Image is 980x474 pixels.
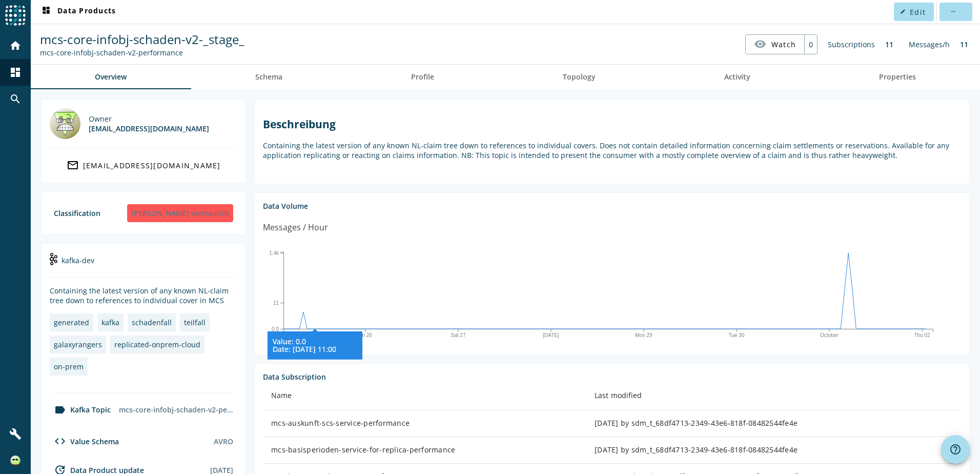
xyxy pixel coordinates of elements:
[9,93,22,105] mat-icon: search
[273,337,306,346] tspan: Value: 0.0
[67,159,79,171] mat-icon: mail_outline
[263,141,961,160] p: Containing the latest version of any known NL-claim tree down to references to individual covers....
[820,332,839,338] text: October
[54,208,100,218] div: Classification
[263,201,961,211] div: Data Volume
[955,34,973,54] div: 11
[36,3,120,21] button: Data Products
[54,435,66,447] mat-icon: code
[89,124,209,133] div: [EMAIL_ADDRESS][DOMAIN_NAME]
[914,332,930,338] text: Thu 02
[754,38,766,50] mat-icon: visibility
[894,3,934,21] button: Edit
[9,66,22,78] mat-icon: dashboard
[586,410,961,437] td: [DATE] by sdm_t_68df4713-2349-43e6-818f-08482544fe4e
[269,250,279,256] text: 1.4k
[10,456,21,466] img: 8ed1b500aa7f3b22211e874aaf9d1e0e
[724,73,750,81] span: Activity
[50,252,237,278] div: kafka-dev
[586,382,961,410] th: Last modified
[83,161,221,170] div: [EMAIL_ADDRESS][DOMAIN_NAME]
[949,443,962,456] mat-icon: help_outline
[263,117,961,131] h2: Beschreibung
[50,404,111,416] div: Kafka Topic
[263,372,961,382] div: Data Subscription
[411,73,434,81] span: Profile
[9,39,22,52] mat-icon: home
[880,34,899,54] div: 11
[729,332,745,338] text: Tue 30
[50,286,237,305] div: Containing the latest version of any known NL-claim tree down to references to individual cover i...
[950,9,955,14] mat-icon: more_horiz
[40,6,116,18] span: Data Products
[451,332,466,338] text: Sat 27
[50,253,57,265] img: kafka-dev
[9,428,22,440] mat-icon: build
[771,35,796,53] span: Watch
[586,437,961,464] td: [DATE] by sdm_t_68df4713-2349-43e6-818f-08482544fe4e
[879,73,916,81] span: Properties
[40,31,244,48] span: mcs-core-infobj-schaden-v2-_stage_
[804,35,817,54] div: 0
[40,6,52,18] mat-icon: dashboard
[5,5,26,26] img: spoud-logo.svg
[271,418,578,428] div: mcs-auskunft-scs-service-performance
[50,156,237,174] a: [EMAIL_ADDRESS][DOMAIN_NAME]
[54,362,84,371] div: on-prem
[563,73,596,81] span: Topology
[132,318,172,327] div: schadenfall
[184,318,206,327] div: teilfall
[114,340,200,349] div: replicated-onprem-cloud
[635,332,652,338] text: Mon 29
[50,435,119,447] div: Value Schema
[823,34,880,54] div: Subscriptions
[273,300,279,306] text: 11
[40,48,244,57] div: Kafka Topic: mcs-core-infobj-schaden-v2-performance
[910,7,926,17] span: Edit
[50,108,80,139] img: galaxyrangers@mobi.ch
[54,404,66,416] mat-icon: label
[89,114,209,124] div: Owner
[255,73,282,81] span: Schema
[115,401,237,419] div: mcs-core-infobj-schaden-v2-performance
[900,9,906,14] mat-icon: edit
[271,445,578,455] div: mcs-basisperioden-service-for-replica-performance
[263,221,328,234] div: Messages / Hour
[543,332,559,338] text: [DATE]
[54,340,102,349] div: galaxyrangers
[127,204,233,222] div: [PERSON_NAME] vertraulich
[273,344,336,354] tspan: Date: [DATE] 11:00
[54,318,89,327] div: generated
[359,332,372,338] text: Fri 26
[263,382,586,410] th: Name
[95,73,127,81] span: Overview
[746,35,804,53] button: Watch
[904,34,955,54] div: Messages/h
[101,318,119,327] div: kafka
[272,326,279,332] text: 0.0
[214,437,233,446] div: AVRO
